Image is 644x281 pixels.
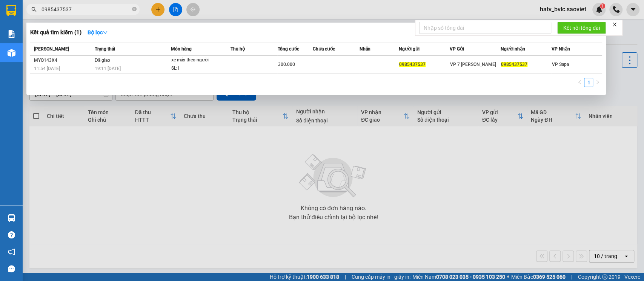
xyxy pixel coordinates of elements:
[31,7,37,12] span: search
[360,46,370,52] span: Nhãn
[34,46,69,52] span: [PERSON_NAME]
[577,80,582,84] span: left
[552,62,569,67] span: VP Sapa
[6,5,16,16] img: logo-vxr
[8,231,15,238] span: question-circle
[8,30,15,38] img: solution-icon
[103,30,108,35] span: down
[34,66,60,71] span: 11:54 [DATE]
[450,62,496,67] span: VP 7 [PERSON_NAME]
[8,49,15,57] img: warehouse-icon
[501,46,525,52] span: Người nhận
[551,46,570,52] span: VP Nhận
[34,57,92,64] div: MYQ143X4
[95,46,115,52] span: Trạng thái
[584,78,593,87] li: 1
[231,46,245,52] span: Thu hộ
[8,248,15,255] span: notification
[595,80,600,84] span: right
[30,29,81,37] h3: Kết quả tìm kiếm ( 1 )
[313,46,335,52] span: Chưa cước
[399,62,426,67] span: 0985437537
[277,46,299,52] span: Tổng cước
[501,62,527,67] span: 0985437537
[81,26,114,38] button: Bộ lọcdown
[132,6,137,13] span: close-circle
[171,56,228,64] div: xe máy theo người
[563,24,600,32] span: Kết nối tổng đài
[171,46,192,52] span: Món hàng
[557,22,606,34] button: Kết nối tổng đài
[278,62,295,67] span: 300.000
[399,46,420,52] span: Người gửi
[450,46,464,52] span: VP Gửi
[88,29,108,35] strong: Bộ lọc
[95,66,121,71] span: 19:11 [DATE]
[132,7,137,11] span: close-circle
[612,22,617,27] span: close
[41,5,131,14] input: Tìm tên, số ĐT hoặc mã đơn
[575,78,584,87] button: left
[575,78,584,87] li: Previous Page
[171,64,228,73] div: SL: 1
[593,78,602,87] li: Next Page
[8,265,15,272] span: message
[419,22,551,34] input: Nhập số tổng đài
[8,214,15,222] img: warehouse-icon
[95,58,110,63] span: Đã giao
[593,78,602,87] button: right
[584,78,593,87] a: 1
